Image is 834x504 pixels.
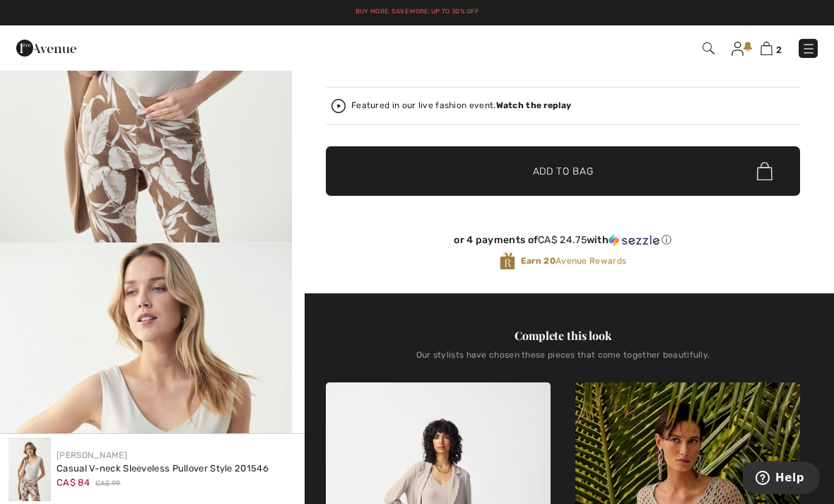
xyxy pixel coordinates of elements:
[57,477,90,488] span: CA$ 84
[356,8,478,15] a: Buy More. Save More: Up to 30% Off
[326,327,800,344] div: Complete this look
[703,42,715,54] img: Search
[538,234,587,246] span: CA$ 24.75
[609,234,659,247] img: Sezzle
[326,350,800,371] div: Our stylists have chosen these pieces that come together beautifully.
[57,462,269,476] div: Casual V-neck Sleeveless Pullover Style 201546
[326,146,800,196] button: Add to Bag
[16,34,76,62] img: 1ère Avenue
[326,234,800,252] div: or 4 payments ofCA$ 24.75withSezzle Click to learn more about Sezzle
[757,162,773,180] img: Bag.svg
[801,42,816,56] img: Menu
[732,42,744,56] img: My Info
[760,40,782,57] a: 2
[776,45,782,55] span: 2
[496,100,572,110] strong: Watch the replay
[16,40,76,54] a: 1ère Avenue
[521,256,556,266] strong: Earn 20
[326,234,800,247] div: or 4 payments of with
[760,42,773,55] img: Shopping Bag
[533,164,594,179] span: Add to Bag
[743,462,820,497] iframe: Opens a widget where you can find more information
[500,252,515,271] img: Avenue Rewards
[57,450,127,460] a: [PERSON_NAME]
[95,479,121,489] span: CA$ 99
[8,438,51,501] img: Casual V-Neck Sleeveless Pullover Style 201546
[331,99,346,113] img: Watch the replay
[521,254,626,267] span: Avenue Rewards
[351,101,571,110] div: Featured in our live fashion event.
